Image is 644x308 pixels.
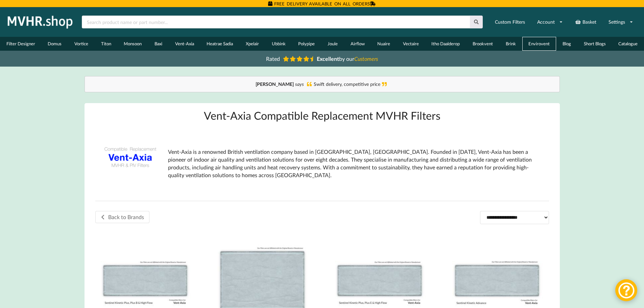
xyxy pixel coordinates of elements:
[265,37,292,51] a: Ubbink
[371,37,397,51] a: Nuaire
[425,37,467,51] a: Itho Daalderop
[397,37,425,51] a: Vectaire
[92,81,553,88] div: Swift delivery, competitive price
[82,16,470,28] input: Search product name or part number...
[533,16,567,28] a: Account
[612,37,644,51] a: Catalogue
[5,14,76,30] img: mvhr.shop.png
[295,81,304,87] i: says
[200,37,239,51] a: Heatrae Sadia
[292,37,321,51] a: Polypipe
[168,148,544,179] p: Vent-Axia is a renowned British ventilation company based in [GEOGRAPHIC_DATA], [GEOGRAPHIC_DATA]...
[266,55,280,62] span: Rated
[101,128,160,187] img: Vent-Axia-Compatible-Replacement-Filters.png
[317,55,378,62] span: by our
[95,109,549,122] h1: Vent-Axia Compatible Replacement MVHR Filters
[261,53,383,64] a: Rated Excellentby ourCustomers
[317,55,339,62] b: Excellent
[571,16,601,28] a: Basket
[491,16,529,28] a: Custom Filters
[480,211,549,224] select: Shop order
[42,37,68,51] a: Domus
[169,37,200,51] a: Vent-Axia
[239,37,265,51] a: Xpelair
[148,37,169,51] a: Baxi
[604,16,638,28] a: Settings
[556,37,577,51] a: Blog
[256,81,294,87] b: [PERSON_NAME]
[95,37,118,51] a: Titon
[344,37,371,51] a: Airflow
[354,55,378,62] i: Customers
[499,37,522,51] a: Brink
[577,37,612,51] a: Short Blogs
[68,37,95,51] a: Vortice
[466,37,499,51] a: Brookvent
[118,37,148,51] a: Monsoon
[522,37,556,51] a: Envirovent
[321,37,344,51] a: Joule
[95,211,149,223] a: Back to Brands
